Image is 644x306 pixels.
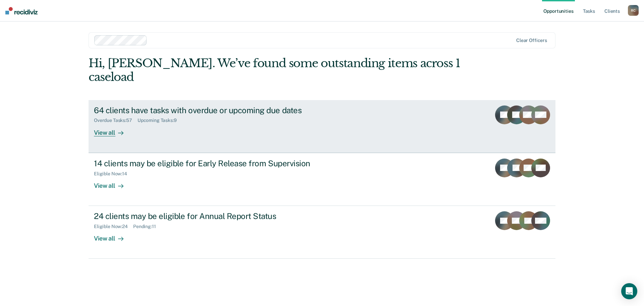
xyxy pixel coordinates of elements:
[94,105,329,115] div: 64 clients have tasks with overdue or upcoming due dates
[94,118,138,123] div: Overdue Tasks : 57
[133,224,161,229] div: Pending : 11
[94,123,131,136] div: View all
[89,206,555,259] a: 24 clients may be eligible for Annual Report StatusEligible Now:24Pending:11View all
[94,171,132,177] div: Eligible Now : 14
[5,7,38,14] img: Recidiviz
[621,283,637,299] div: Open Intercom Messenger
[138,118,182,123] div: Upcoming Tasks : 9
[94,224,133,229] div: Eligible Now : 24
[94,176,131,189] div: View all
[628,5,639,16] button: RC
[89,153,555,206] a: 14 clients may be eligible for Early Release from SupervisionEligible Now:14View all
[94,159,329,168] div: 14 clients may be eligible for Early Release from Supervision
[516,38,547,43] div: Clear officers
[94,211,329,221] div: 24 clients may be eligible for Annual Report Status
[89,56,462,84] div: Hi, [PERSON_NAME]. We’ve found some outstanding items across 1 caseload
[94,229,131,243] div: View all
[628,5,639,16] div: R C
[89,100,555,153] a: 64 clients have tasks with overdue or upcoming due datesOverdue Tasks:57Upcoming Tasks:9View all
